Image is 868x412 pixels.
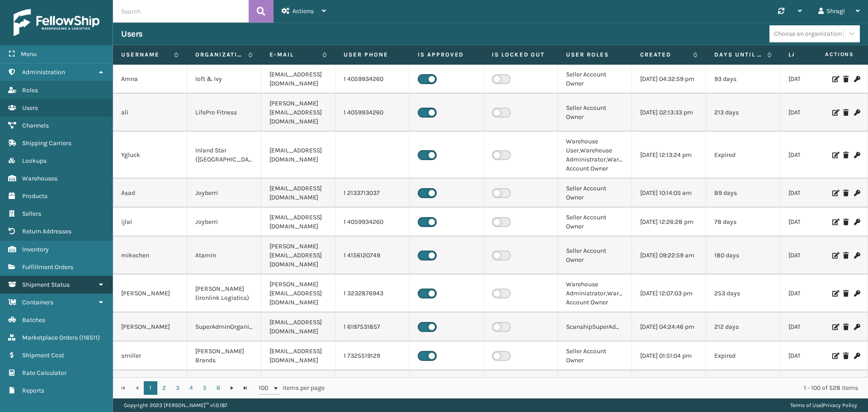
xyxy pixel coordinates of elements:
[187,208,261,237] td: Joyberri
[344,51,401,59] label: User phone
[854,152,859,158] i: Change Password
[632,313,706,341] td: [DATE] 04:24:46 pm
[632,370,706,399] td: [DATE] 11:31:23 am
[843,353,849,359] i: Delete
[854,324,859,330] i: Change Password
[823,402,857,408] a: Privacy Policy
[79,334,100,341] span: ( 116511 )
[187,341,261,370] td: [PERSON_NAME] Brands
[843,219,849,225] i: Delete
[261,65,335,94] td: [EMAIL_ADDRESS][DOMAIN_NAME]
[790,402,821,408] a: Terms of Use
[558,94,632,132] td: Seller Account Owner
[225,381,239,395] a: Go to the next page
[113,132,187,179] td: Ygluck
[558,275,632,313] td: Warehouse Administrator,Warehouse Account Owner
[780,208,854,237] td: [DATE] 07:03:58 pm
[706,132,780,179] td: Expired
[558,237,632,275] td: Seller Account Owner
[113,65,187,94] td: Amna
[843,290,849,297] i: Delete
[843,324,849,330] i: Delete
[558,341,632,370] td: Seller Account Owner
[187,179,261,208] td: Joyberri
[774,29,842,38] div: Choose an organization
[790,398,857,412] div: |
[187,313,261,341] td: SuperAdminOrganization
[780,65,854,94] td: [DATE] 08:35:13 am
[797,47,859,62] span: Actions
[854,109,859,116] i: Change Password
[558,179,632,208] td: Seller Account Owner
[259,381,325,395] span: items per page
[780,237,854,275] td: [DATE] 04:10:30 pm
[113,237,187,275] td: mikechen
[259,384,272,393] span: 100
[854,76,859,82] i: Change Password
[22,104,38,112] span: Users
[632,237,706,275] td: [DATE] 09:22:59 am
[335,208,410,237] td: 1 4059934260
[14,9,99,36] img: logo
[335,94,410,132] td: 1 4059934260
[113,313,187,341] td: [PERSON_NAME]
[261,94,335,132] td: [PERSON_NAME][EMAIL_ADDRESS][DOMAIN_NAME]
[418,51,475,59] label: Is Approved
[261,132,335,179] td: [EMAIL_ADDRESS][DOMAIN_NAME]
[113,94,187,132] td: ali
[832,219,838,225] i: Edit
[261,341,335,370] td: [EMAIL_ADDRESS][DOMAIN_NAME]
[832,109,838,116] i: Edit
[632,208,706,237] td: [DATE] 12:26:28 pm
[22,246,49,253] span: Inventory
[292,7,314,15] span: Actions
[780,132,854,179] td: [DATE] 08:12:54 pm
[832,252,838,259] i: Edit
[854,219,859,225] i: Change Password
[121,28,143,39] h3: Users
[843,109,849,116] i: Delete
[22,157,47,165] span: Lookups
[780,94,854,132] td: [DATE] 02:04:24 pm
[124,398,227,412] p: Copyright 2023 [PERSON_NAME]™ v 1.0.187
[832,353,838,359] i: Edit
[261,370,335,399] td: [EMAIL_ADDRESS][DOMAIN_NAME]
[854,290,859,297] i: Change Password
[22,210,41,218] span: Sellers
[184,381,198,395] a: 4
[187,237,261,275] td: Atamin
[843,190,849,196] i: Delete
[558,370,632,399] td: Seller Account Owner
[22,227,71,235] span: Return Addresses
[239,381,252,395] a: Go to the last page
[187,370,261,399] td: Oaktiv
[22,369,66,377] span: Rate Calculator
[714,51,763,59] label: Days until password expires
[22,263,73,271] span: Fulfillment Orders
[261,179,335,208] td: [EMAIL_ADDRESS][DOMAIN_NAME]
[706,179,780,208] td: 89 days
[22,192,47,200] span: Products
[832,290,838,297] i: Edit
[187,94,261,132] td: LifePro Fitness
[113,179,187,208] td: Asad
[843,252,849,259] i: Delete
[640,51,689,59] label: Created
[558,65,632,94] td: Seller Account Owner
[843,152,849,158] i: Delete
[21,50,37,58] span: Menu
[706,275,780,313] td: 253 days
[832,324,838,330] i: Edit
[788,51,837,59] label: Last Seen
[780,341,854,370] td: [DATE] 01:21:44 pm
[337,384,858,393] div: 1 - 100 of 528 items
[261,313,335,341] td: [EMAIL_ADDRESS][DOMAIN_NAME]
[22,139,71,147] span: Shipping Carriers
[113,208,187,237] td: ijlal
[335,237,410,275] td: 1 4156120749
[22,86,38,94] span: Roles
[632,132,706,179] td: [DATE] 12:13:24 pm
[261,275,335,313] td: [PERSON_NAME][EMAIL_ADDRESS][DOMAIN_NAME]
[558,132,632,179] td: Warehouse User,Warehouse Administrator,Warehouse Account Owner
[157,381,171,395] a: 2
